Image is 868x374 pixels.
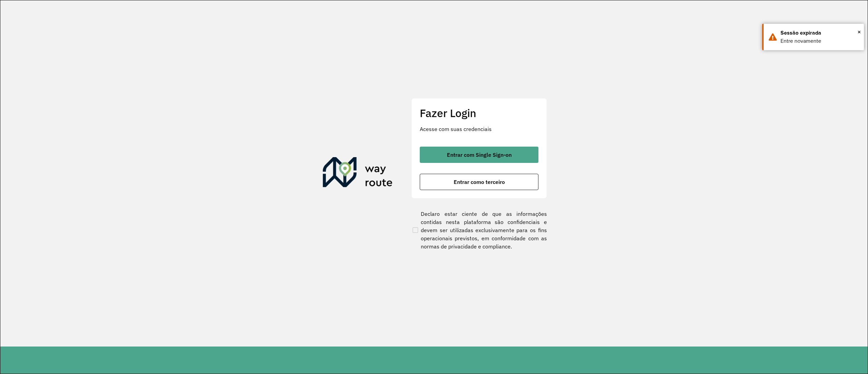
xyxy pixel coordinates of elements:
[420,174,538,190] button: button
[411,210,547,250] label: Declaro estar ciente de que as informações contidas nesta plataforma são confidenciais e devem se...
[420,147,538,163] button: button
[420,125,538,133] p: Acesse com suas credenciais
[447,152,512,157] span: Entrar com Single Sign-on
[781,29,859,37] div: Sessão expirada
[420,107,538,119] h2: Fazer Login
[781,37,859,45] div: Entre novamente
[857,27,861,37] span: ×
[857,27,861,37] button: Close
[454,179,505,185] span: Entrar como terceiro
[323,157,393,190] img: Roteirizador AmbevTech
